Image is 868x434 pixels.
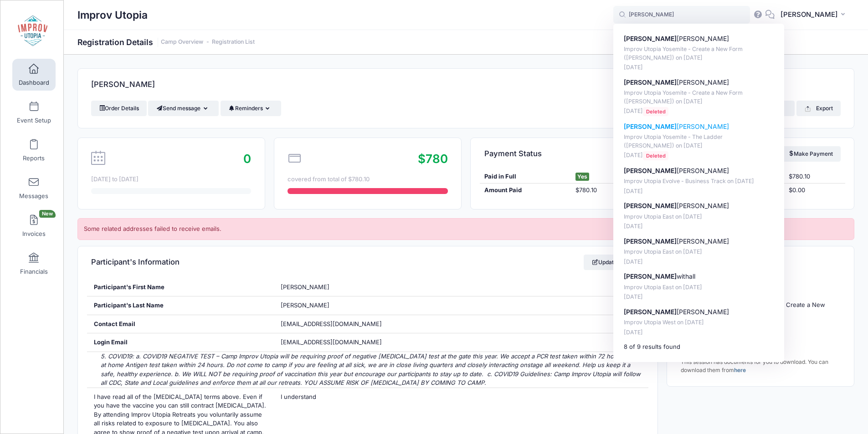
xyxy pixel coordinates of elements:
[571,186,662,195] div: $780.10
[243,152,251,166] span: 0
[281,301,329,309] span: [PERSON_NAME]
[20,268,48,276] span: Financials
[624,222,774,231] p: [DATE]
[643,151,668,160] span: Deleted
[19,192,48,200] span: Messages
[148,101,219,116] button: Send message
[624,272,774,281] p: withall
[91,101,147,116] a: Order Details
[77,37,255,47] h1: Registration Details
[575,173,589,181] span: Yes
[624,167,677,174] strong: [PERSON_NAME]
[22,230,46,238] span: Invoices
[624,177,774,186] p: Improv Utopia Evolve - Business Track on [DATE]
[624,35,677,42] strong: [PERSON_NAME]
[624,342,774,352] div: 8 of 9 results found
[418,152,448,166] span: $780
[281,393,316,400] span: I understand
[91,72,155,98] h4: [PERSON_NAME]
[624,293,774,301] p: [DATE]
[624,272,677,280] strong: [PERSON_NAME]
[624,307,774,317] p: [PERSON_NAME]
[87,333,274,352] div: Login Email
[484,141,542,167] h4: Payment Status
[643,107,668,116] span: Deleted
[780,146,841,162] a: Make Payment
[624,123,677,130] strong: [PERSON_NAME]
[221,101,281,116] button: Reminders
[784,172,845,181] div: $780.10
[624,318,774,327] p: Improv Utopia West on [DATE]
[281,283,329,291] span: [PERSON_NAME]
[15,14,50,48] img: Improv Utopia
[212,39,255,46] a: Registration List
[624,258,774,266] p: [DATE]
[624,107,774,116] p: [DATE]
[87,278,274,296] div: Participant's First Name
[624,89,774,106] p: Improv Utopia Yosemite - Create a New Form ([PERSON_NAME]) on [DATE]
[12,248,56,280] a: Financials
[17,117,51,124] span: Event Setup
[734,367,746,373] a: here
[624,78,774,87] p: [PERSON_NAME]
[480,186,571,195] div: Amount Paid
[624,45,774,62] p: Improv Utopia Yosemite - Create a New Form ([PERSON_NAME]) on [DATE]
[624,122,774,132] p: [PERSON_NAME]
[480,172,571,181] div: Paid in Full
[624,248,774,256] p: Improv Utopia East on [DATE]
[624,78,677,86] strong: [PERSON_NAME]
[624,202,677,209] strong: [PERSON_NAME]
[624,308,677,316] strong: [PERSON_NAME]
[624,201,774,211] p: [PERSON_NAME]
[624,237,774,246] p: [PERSON_NAME]
[624,283,774,292] p: Improv Utopia East on [DATE]
[19,79,49,87] span: Dashboard
[624,133,774,150] p: Improv Utopia Yosemite - The Ladder ([PERSON_NAME]) on [DATE]
[613,6,750,24] input: Search by First Name, Last Name, or Email...
[624,237,677,245] strong: [PERSON_NAME]
[624,34,774,44] p: [PERSON_NAME]
[624,187,774,196] p: [DATE]
[624,63,774,72] p: [DATE]
[288,175,447,184] div: covered from total of $780.10
[624,166,774,176] p: [PERSON_NAME]
[12,210,56,242] a: InvoicesNew
[681,358,841,374] div: This session has documents for you to download. You can download them from
[281,338,395,347] span: [EMAIL_ADDRESS][DOMAIN_NAME]
[775,5,854,26] button: [PERSON_NAME]
[12,134,56,166] a: Reports
[624,328,774,337] p: [DATE]
[91,249,180,275] h4: Participant's Information
[781,10,838,20] span: [PERSON_NAME]
[784,186,845,195] div: $0.00
[584,255,644,270] a: Update Details
[624,151,774,160] p: [DATE]
[39,210,56,218] span: New
[77,218,854,240] div: Some related addresses failed to receive emails.
[87,352,649,388] div: 5. COVID19: a. COVID19 NEGATIVE TEST – Camp Improv Utopia will be requiring proof of negative [ME...
[12,172,56,204] a: Messages
[796,101,841,116] button: Export
[161,39,203,46] a: Camp Overview
[91,175,251,184] div: [DATE] to [DATE]
[281,320,382,327] span: [EMAIL_ADDRESS][DOMAIN_NAME]
[87,296,274,315] div: Participant's Last Name
[624,213,774,221] p: Improv Utopia East on [DATE]
[77,5,148,26] h1: Improv Utopia
[0,10,64,53] a: Improv Utopia
[87,315,274,333] div: Contact Email
[23,154,45,162] span: Reports
[12,59,56,91] a: Dashboard
[12,97,56,128] a: Event Setup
